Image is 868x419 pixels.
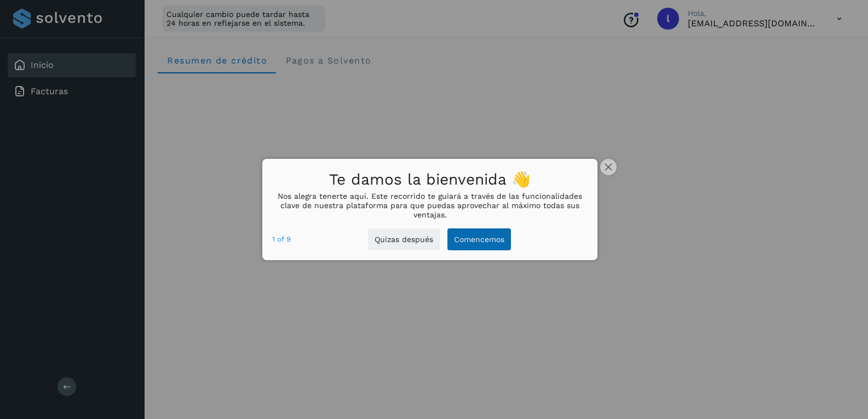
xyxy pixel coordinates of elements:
button: Quizas después [368,228,440,251]
div: 1 of 9 [272,233,291,245]
div: Te damos la bienvenida 👋Nos alegra tenerte aquí. Este recorrido te guiará a través de las funcion... [262,159,597,261]
h1: Te damos la bienvenida 👋 [272,168,588,192]
div: step 1 of 9 [272,233,291,245]
button: Comencemos [447,228,511,251]
button: close, [600,159,617,175]
p: Nos alegra tenerte aquí. Este recorrido te guiará a través de las funcionalidades clave de nuestr... [272,192,588,219]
